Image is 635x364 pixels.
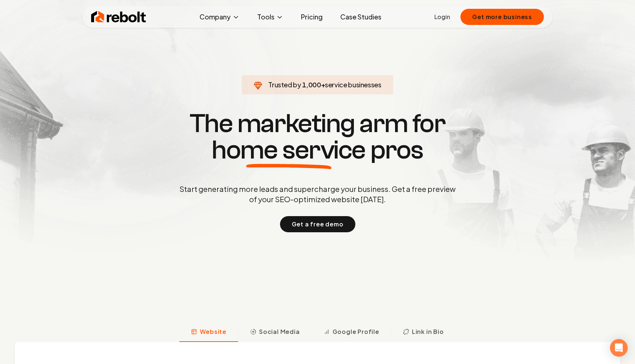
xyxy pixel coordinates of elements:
[141,110,494,163] h1: The marketing arm for pros
[333,327,379,336] span: Google Profile
[412,327,444,336] span: Link in Bio
[268,80,301,89] span: Trusted by
[610,339,628,357] div: Open Intercom Messenger
[302,80,321,90] span: 1,000
[251,10,289,24] button: Tools
[434,12,450,21] a: Login
[334,10,387,24] a: Case Studies
[179,323,238,342] button: Website
[295,10,329,24] a: Pricing
[391,323,456,342] button: Link in Bio
[460,9,544,25] button: Get more business
[200,327,226,336] span: Website
[238,323,312,342] button: Social Media
[325,80,381,89] span: service businesses
[194,10,245,24] button: Company
[212,137,366,163] span: home service
[178,184,457,204] p: Start generating more leads and supercharge your business. Get a free preview of your SEO-optimiz...
[321,80,325,89] span: +
[91,10,146,24] img: Rebolt Logo
[312,323,391,342] button: Google Profile
[280,216,355,232] button: Get a free demo
[259,327,300,336] span: Social Media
